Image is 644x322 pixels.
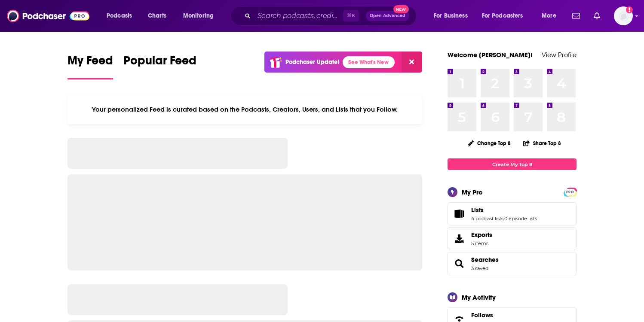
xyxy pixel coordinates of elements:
[451,208,468,220] a: Lists
[67,53,113,73] span: My Feed
[471,206,484,214] span: Lists
[370,14,405,18] span: Open Advanced
[463,138,516,149] button: Change Top 8
[107,10,132,22] span: Podcasts
[614,6,633,25] img: User Profile
[471,311,547,319] a: Follows
[148,10,166,22] span: Charts
[471,311,493,319] span: Follows
[366,11,409,21] button: Open AdvancedNew
[614,6,633,25] button: Show profile menu
[448,227,577,250] a: Exports
[542,10,556,22] span: More
[448,202,577,225] span: Lists
[393,5,409,13] span: New
[451,258,468,270] a: Searches
[67,95,422,124] div: Your personalized Feed is curated based on the Podcasts, Creators, Users, and Lists that you Follow.
[503,216,504,222] span: ,
[471,231,492,239] span: Exports
[123,53,196,73] span: Popular Feed
[476,9,536,23] button: open menu
[448,51,533,59] a: Welcome [PERSON_NAME]!
[67,53,113,79] a: My Feed
[239,6,425,26] div: Search podcasts, credits, & more...
[482,10,523,22] span: For Podcasters
[569,9,583,23] a: Show notifications dropdown
[448,158,577,170] a: Create My Top 8
[254,9,343,23] input: Search podcasts, credits, & more...
[448,252,577,275] span: Searches
[462,293,496,301] div: My Activity
[471,206,537,214] a: Lists
[343,10,359,21] span: ⌘ K
[626,6,633,13] svg: Add a profile image
[177,9,225,23] button: open menu
[590,9,604,23] a: Show notifications dropdown
[142,9,172,23] a: Charts
[123,53,196,79] a: Popular Feed
[565,188,575,195] a: PRO
[343,56,395,68] a: See What's New
[614,6,633,25] span: Logged in as cmand-c
[523,135,561,152] button: Share Top 8
[7,8,89,24] img: Podchaser - Follow, Share and Rate Podcasts
[428,9,478,23] button: open menu
[471,265,488,271] a: 3 saved
[471,256,499,264] a: Searches
[462,188,483,196] div: My Pro
[101,9,143,23] button: open menu
[285,58,339,66] p: Podchaser Update!
[504,216,537,222] a: 0 episode lists
[542,51,577,59] a: View Profile
[536,9,567,23] button: open menu
[434,10,468,22] span: For Business
[565,189,575,195] span: PRO
[471,240,492,246] span: 5 items
[471,216,503,222] a: 4 podcast lists
[451,233,468,245] span: Exports
[183,10,214,22] span: Monitoring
